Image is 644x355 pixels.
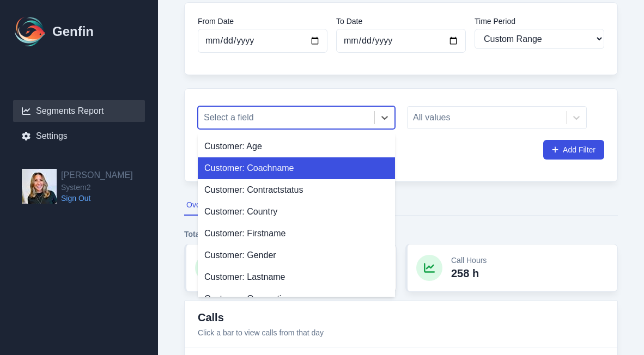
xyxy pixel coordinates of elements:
[198,244,395,266] div: Customer: Gender
[52,23,94,40] h1: Genfin
[198,136,395,157] div: Customer: Age
[198,266,395,288] div: Customer: Lastname
[198,16,327,27] label: From Date
[198,288,395,310] div: Customer: Occupation
[451,266,487,281] p: 258 h
[543,140,604,160] button: Add Filter
[198,310,324,325] h3: Calls
[198,327,324,338] p: Click a bar to view calls from that day
[13,100,145,122] a: Segments Report
[13,125,145,147] a: Settings
[475,16,604,27] label: Time Period
[184,195,220,216] button: Overview
[198,201,395,223] div: Customer: Country
[61,182,133,193] span: System2
[198,179,395,201] div: Customer: Contractstatus
[61,193,133,204] a: Sign Out
[198,157,395,179] div: Customer: Coachname
[61,169,133,182] h2: [PERSON_NAME]
[336,16,466,27] label: To Date
[451,255,487,266] p: Call Hours
[13,14,48,49] img: Logo
[22,169,57,204] img: Mo Maciejewski
[184,229,618,240] h4: Totals (date range)
[198,223,395,244] div: Customer: Firstname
